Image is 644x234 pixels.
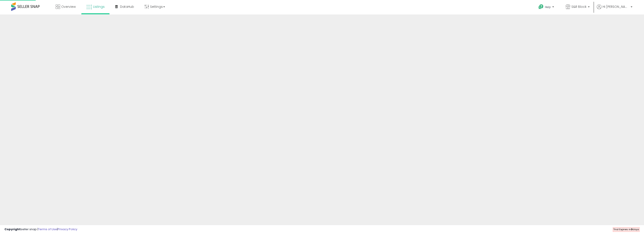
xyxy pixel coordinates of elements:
i: Get Help [538,4,544,10]
span: Hi [PERSON_NAME] [603,4,629,9]
span: S&R Block [571,4,587,9]
span: Overview [61,4,76,9]
span: Help [545,5,551,9]
span: Listings [93,4,105,9]
a: Help [535,1,558,14]
span: DataHub [120,4,134,9]
a: Hi [PERSON_NAME] [597,4,632,14]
